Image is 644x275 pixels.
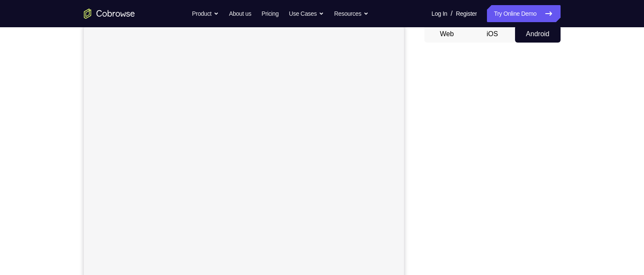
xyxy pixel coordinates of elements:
a: Pricing [261,5,278,22]
button: Android [515,26,561,43]
span: / [451,9,452,19]
button: iOS [469,26,515,43]
a: Log In [432,5,447,22]
a: About us [229,5,251,22]
button: Use Cases [289,5,324,22]
button: Resources [334,5,369,22]
a: Try Online Demo [487,5,560,22]
button: Product [192,5,219,22]
a: Register [456,5,477,22]
button: Web [424,26,470,43]
a: Go to the home page [84,9,135,19]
